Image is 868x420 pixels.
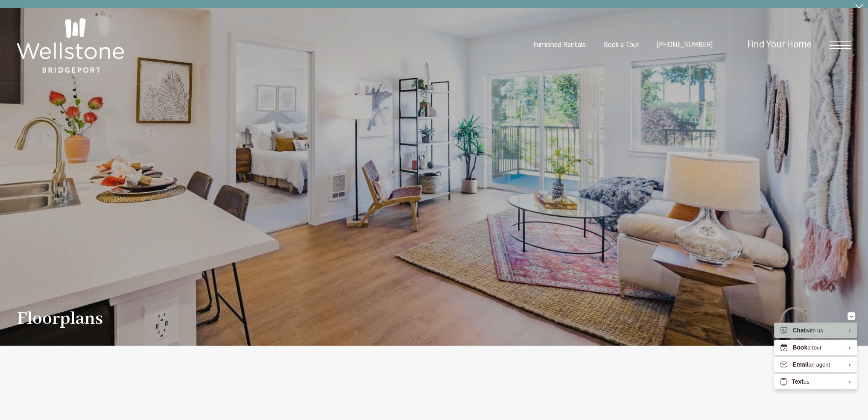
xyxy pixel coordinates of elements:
a: Find Your Home [747,40,812,50]
img: Wellstone [17,18,124,73]
a: Book a Tour [604,42,639,49]
span: [PHONE_NUMBER] [657,42,713,49]
a: Furnished Rentals [533,42,586,49]
h1: Floorplans [17,309,103,329]
button: Open Menu [830,41,851,49]
a: Call Us at (253) 642-8681 [657,42,713,49]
